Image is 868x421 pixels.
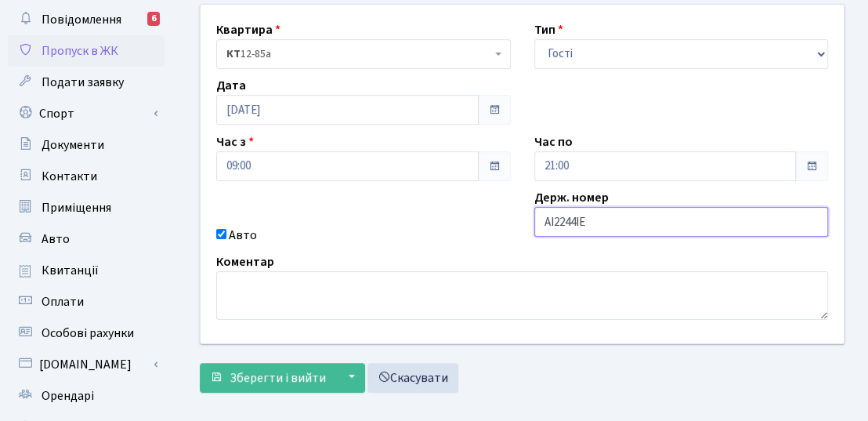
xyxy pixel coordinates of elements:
span: <b>КТ</b>&nbsp;&nbsp;&nbsp;&nbsp;12-85а [226,46,491,62]
a: Контакти [8,161,165,192]
label: Тип [534,20,563,39]
a: Пропуск в ЖК [8,35,165,67]
a: Повідомлення6 [8,4,165,35]
span: <b>КТ</b>&nbsp;&nbsp;&nbsp;&nbsp;12-85а [216,39,511,69]
b: КТ [226,46,241,62]
a: Приміщення [8,192,165,223]
span: Документи [42,136,104,154]
input: AA0001AA [534,207,829,237]
span: Контакти [42,168,97,185]
div: 6 [147,12,160,26]
label: Час з [216,132,254,151]
a: Квитанції [8,255,165,286]
a: Особові рахунки [8,318,165,349]
label: Коментар [216,252,274,271]
a: Оплати [8,286,165,318]
a: [DOMAIN_NAME] [8,349,165,380]
label: Квартира [216,20,280,39]
label: Час по [534,132,573,151]
span: Особові рахунки [42,325,134,342]
span: Орендарі [42,387,94,405]
a: Подати заявку [8,67,165,98]
span: Повідомлення [42,11,121,28]
span: Авто [42,230,70,248]
span: Приміщення [42,199,111,216]
a: Спорт [8,98,165,129]
label: Дата [216,76,246,95]
a: Документи [8,129,165,161]
button: Зберегти і вийти [200,363,336,393]
span: Оплати [42,293,84,310]
a: Авто [8,223,165,255]
span: Зберегти і вийти [230,369,326,387]
span: Квитанції [42,262,99,279]
a: Орендарі [8,380,165,412]
span: Подати заявку [42,74,124,91]
a: Скасувати [367,363,458,393]
label: Авто [229,226,257,245]
label: Держ. номер [534,188,609,207]
span: Пропуск в ЖК [42,42,118,60]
